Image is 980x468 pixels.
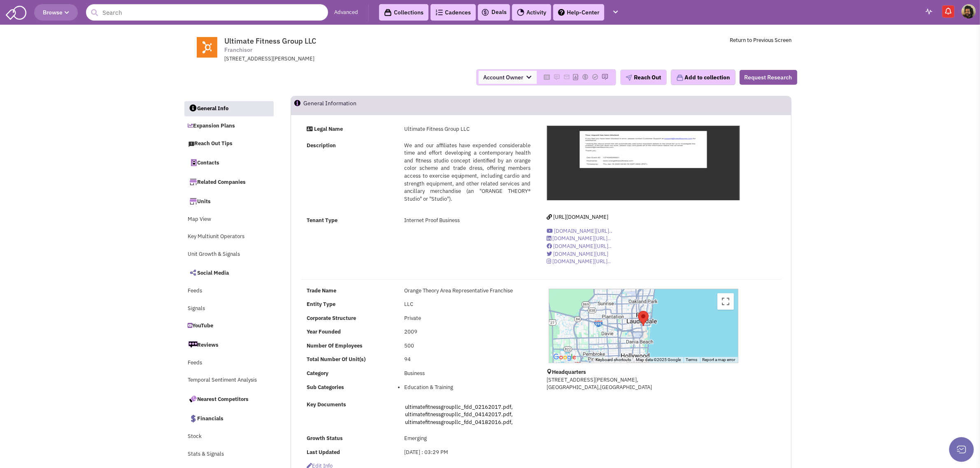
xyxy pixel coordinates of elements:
a: [DOMAIN_NAME][URL].. [547,243,612,250]
a: YouTube [184,318,274,334]
span: [DOMAIN_NAME][URL].. [552,235,611,242]
b: Key Documents [307,401,346,408]
img: Google [551,352,578,363]
a: Report a map error [703,357,736,362]
a: [DOMAIN_NAME][URL].. [547,227,612,234]
a: Feeds [184,283,274,299]
div: Ultimate Fitness Group LLC [399,125,535,133]
h2: General Information [303,96,356,114]
a: Open this area in Google Maps (opens a new window) [551,352,578,363]
span: Map data ©2025 Google [636,357,681,362]
a: [DOMAIN_NAME][URL].. [547,235,611,242]
button: Toggle fullscreen view [717,293,734,310]
a: Reviews [184,336,274,353]
b: Number Of Employees [307,342,363,349]
div: Internet Proof Business [399,217,535,225]
a: Return to Previous Screen [730,37,792,44]
div: Emerging [399,435,535,443]
button: Reach Out [620,70,667,85]
img: Activity.png [517,9,524,16]
a: Terms (opens in new tab) [686,357,698,362]
span: [DOMAIN_NAME][URL].. [554,227,612,234]
span: We and our affiliates have expended considerable time and effort developing a contemporary health... [404,142,530,202]
a: Help-Center [553,4,604,21]
img: Please add to your accounts [582,74,589,80]
img: plane.png [626,74,632,81]
input: Search [86,4,328,21]
button: Request Research [740,70,797,85]
b: Trade Name [307,287,336,294]
div: [DATE] : 03:29 PM [399,449,535,456]
a: Collections [379,4,428,21]
a: Units [184,192,274,210]
span: [DOMAIN_NAME][URL].. [552,258,611,265]
a: Stats & Signals [184,447,274,462]
button: Keyboard shortcuts [596,357,631,363]
a: Temporal Sentiment Analysis [184,373,274,388]
img: help.png [558,9,565,16]
a: Key Multiunit Operators [184,229,274,245]
span: [DOMAIN_NAME][URL] [553,250,608,257]
div: 94 [399,356,535,364]
span: Ultimate Fitness Group LLC [224,36,316,46]
a: Feeds [184,355,274,371]
p: [STREET_ADDRESS][PERSON_NAME], [GEOGRAPHIC_DATA],[GEOGRAPHIC_DATA] [547,376,740,392]
a: Unit Growth & Signals [184,247,274,262]
div: LLC [399,301,535,308]
button: Add to collection [671,70,736,85]
a: Related Companies [184,173,274,190]
li: Education & Training [404,384,530,392]
img: Please add to your accounts [563,74,570,80]
a: Expansion Plans [184,118,274,134]
img: icon-collection-lavender-black.svg [384,9,392,16]
b: Sub Categories [307,384,344,391]
img: icon-collection-lavender.png [676,74,684,81]
div: Ultimate Fitness Group LLC [638,311,649,326]
a: Reach Out Tips [184,136,274,152]
span: Browse [43,9,69,16]
a: Financials [184,410,274,427]
img: icon-deals.svg [481,7,489,17]
img: Cadences_logo.png [435,9,443,15]
b: Total Number Of Unit(s) [307,356,365,363]
b: Category [307,370,328,377]
a: [DOMAIN_NAME][URL].. [547,258,611,265]
a: [URL][DOMAIN_NAME] [547,213,608,220]
button: Browse [34,4,78,21]
a: ultimatefitnessgroupllc_fdd_04142017.pdf, [405,411,513,418]
b: Last Updated [307,449,340,456]
div: [STREET_ADDRESS][PERSON_NAME] [224,55,439,63]
b: Growth Status [307,435,343,442]
img: Please add to your accounts [602,74,608,80]
img: Chris Larocco [961,4,976,19]
a: Activity [512,4,551,21]
a: Nearest Competitors [184,390,274,408]
img: Please add to your accounts [554,74,560,80]
a: Advanced [334,9,358,16]
span: [URL][DOMAIN_NAME] [553,213,608,220]
strong: Tenant Type [307,217,338,224]
img: Please add to your accounts [592,74,598,80]
a: Social Media [184,264,274,281]
a: Contacts [184,154,274,171]
strong: Description [307,142,336,149]
a: ultimatefitnessgroupllc_fdd_04182016.pdf, [405,419,513,426]
b: Headquarters [552,368,586,375]
a: Deals [481,7,507,17]
a: Signals [184,301,274,317]
span: [DOMAIN_NAME][URL].. [553,243,612,250]
img: SmartAdmin [6,4,26,20]
b: Year Founded [307,328,341,335]
a: [DOMAIN_NAME][URL] [547,250,608,257]
img: Ultimate Fitness Group LLC [547,126,740,200]
a: Map View [184,212,274,227]
a: Cadences [431,4,476,21]
b: Entity Type [307,301,335,308]
span: Account Owner [479,71,537,84]
a: Stock [184,429,274,445]
a: ultimatefitnessgroupllc_fdd_02162017.pdf, [405,403,513,410]
b: Corporate Structure [307,315,356,322]
span: Franchisor [224,46,252,54]
strong: Legal Name [314,125,343,132]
